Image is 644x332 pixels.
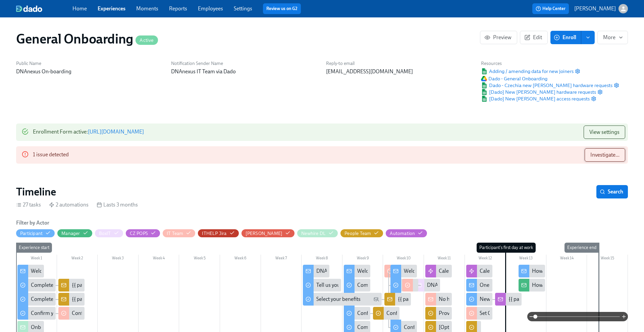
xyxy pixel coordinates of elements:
div: Tell us your hardware and phone preferences [316,281,419,289]
div: Week 11 [424,255,465,263]
div: Hide CZ POPS [130,230,148,237]
button: [PERSON_NAME] [574,4,628,13]
div: Week 4 [139,255,179,263]
button: enroll [581,31,595,44]
div: Welcome from DNAnexus's IT team [390,265,417,277]
div: How's {{ participant.firstName }}'s onboarding going? [519,279,545,292]
div: Confirm what you'd like in your email signature [404,324,512,331]
button: ITHELP Jira [198,229,238,237]
div: No hardware preferences provided [425,293,452,306]
div: Hide ITHELP Jira [202,230,226,237]
div: Hide Automation [390,230,415,237]
button: BoxIT [95,229,123,237]
div: 1 issue detected [33,148,69,162]
span: Search [601,188,623,195]
div: Set Google Mail Signature [466,307,493,320]
div: Provide the onboarding docs for {{ participant.fullName }} [439,310,571,317]
h6: Resources [481,60,619,67]
span: Help Center [536,5,566,12]
div: Experience end [565,243,599,253]
div: Week 2 [57,255,98,263]
div: {{ participant.fullName }}'s background check docs uploaded [58,279,85,292]
p: [PERSON_NAME] [574,5,616,12]
div: Complete the New [PERSON_NAME] Questionnaire [357,281,476,289]
div: {{ participant.fullName }}'s benefit preferences submitted [384,293,411,306]
button: View settings [584,126,625,139]
div: {{ participant.fullName }}'s new hire welcome questionnaire uploaded [495,293,522,306]
div: Confirm new [PERSON_NAME] {{ participant.fullName }}'s DNAnexus email address [373,307,399,320]
img: dado [16,5,42,12]
span: Preview [486,34,512,41]
span: Dado - General Onboarding [481,75,547,82]
div: Hide IT Team [167,230,183,237]
a: Reports [169,5,187,12]
button: IT Team [163,229,195,237]
a: Google DriveDado - General Onboarding [481,75,547,82]
div: New Hire Welcome CZ [480,296,531,303]
div: Week 15 [587,255,628,263]
div: Select your benefits [303,293,382,306]
div: Hide Newhire DL [301,230,326,237]
span: [Dado] New [PERSON_NAME] hardware requests [481,89,596,95]
div: Week 7 [261,255,302,263]
div: Week 12 [465,255,506,263]
button: Search [596,185,628,198]
div: Complete your background check [17,279,56,292]
button: Investigate... [585,148,625,162]
div: {{ participant.fullName }}'s background check docs uploaded [72,281,211,289]
div: Week 6 [220,255,261,263]
span: View settings [589,129,620,136]
div: Calendar invites - personal email [439,267,513,275]
span: Adding / amending data for new joiners [481,68,574,75]
div: Confirm your name for your DNAnexus email address [31,310,153,317]
h6: Notification Sender Name [171,60,318,67]
img: Google Drive [481,76,487,81]
span: Active [136,38,158,43]
span: More [603,34,622,41]
button: Manager [57,229,92,237]
div: Hide Participant [20,230,43,237]
div: Week 9 [342,255,383,263]
div: How's it going, {{ participant.firstName }}? [519,265,545,277]
div: Confirm new [PERSON_NAME] {{ participant.fullName }}'s DNAnexus email address [58,307,85,320]
div: Calendar invites - work email [466,265,493,277]
div: Set Google Mail Signature [480,310,539,317]
div: Calendar invites - personal email [425,265,452,277]
div: Select your benefits [316,296,361,303]
button: [PERSON_NAME] [241,229,295,237]
div: New Hire Welcome CZ [466,293,493,306]
div: Complete your background check [357,324,434,331]
a: Moments [136,5,158,12]
a: Home [72,5,87,12]
div: 27 tasks [16,201,41,209]
h6: Filter by Actor [16,219,49,227]
button: Participant [16,229,55,237]
div: Provide the onboarding docs for {{ participant.fullName }} [425,307,452,320]
div: Confirm your name for your DNAnexus email address [344,307,370,320]
img: Google Sheet [481,96,488,102]
div: Tell us your hardware and phone preferences [303,279,341,292]
div: Confirm your name for your DNAnexus email address [17,307,56,320]
button: Preview [480,31,517,44]
div: Welcome from DNAnexus's IT team [404,267,485,275]
span: Dado - Czechia new [PERSON_NAME] hardware requests [481,82,612,89]
button: CZ POPS [126,229,160,237]
div: Week 8 [302,255,342,263]
div: Participant's first day at work [477,243,536,253]
span: [Dado] New [PERSON_NAME] access requests [481,95,590,102]
a: Google SheetDado - Czechia new [PERSON_NAME] hardware requests [481,82,612,89]
a: Employees [198,5,223,12]
div: Hide BoxIT [99,230,111,237]
a: Edit [520,31,548,44]
div: Welcome to DNAnexus! [17,265,44,277]
h6: Reply-to email [326,60,473,67]
div: Welcome to DNAnexus from the People Team! [344,265,370,277]
div: How's it going, {{ participant.firstName }}? [532,267,629,275]
div: No hardware preferences provided [439,296,519,303]
div: Calendar invites - work email [480,267,545,275]
span: Enroll [555,34,576,41]
div: {{ participant.fullName }}'s new [PERSON_NAME] questionnaire uploaded [72,296,242,303]
div: Week 13 [505,255,546,263]
button: Newhire DL [297,229,338,237]
div: Onboarding Summary: {{ participant.fullName }} {{ participant.startDate | MMM DD YYYY }} [31,324,239,331]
